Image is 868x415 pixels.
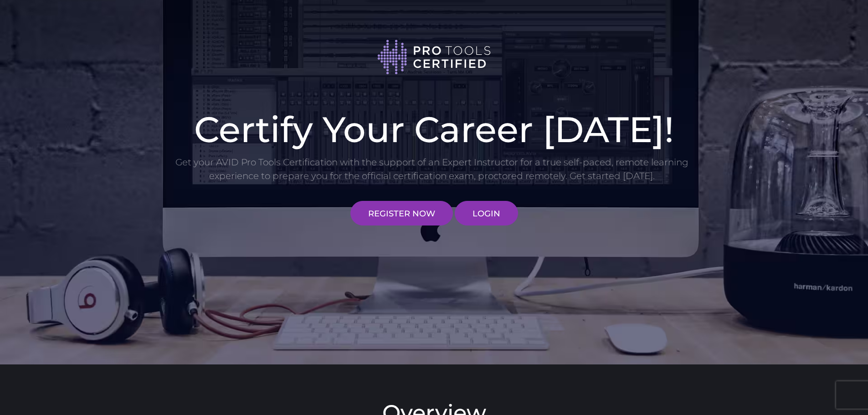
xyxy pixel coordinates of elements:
[175,155,689,183] p: Get your AVID Pro Tools Certification with the support of an Expert Instructor for a true self-pa...
[377,39,491,76] img: Pro Tools Certified logo
[455,201,518,225] a: LOGIN
[175,112,694,147] h1: Certify Your Career [DATE]!
[350,201,453,225] a: REGISTER NOW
